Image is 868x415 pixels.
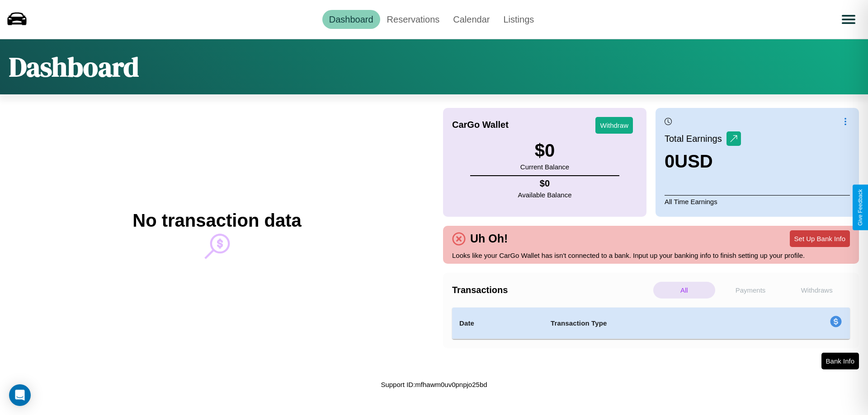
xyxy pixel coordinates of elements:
[452,285,651,295] h4: Transactions
[322,10,380,29] a: Dashboard
[520,161,569,173] p: Current Balance
[595,117,633,134] button: Withdraw
[452,308,850,339] table: simple table
[653,282,715,298] p: All
[665,131,726,147] p: Total Earnings
[720,282,782,298] p: Payments
[836,7,861,32] button: Open menu
[452,120,509,130] h4: CarGo Wallet
[520,140,569,161] h3: $ 0
[9,384,31,406] div: Open Intercom Messenger
[786,282,848,298] p: Withdraws
[496,10,541,29] a: Listings
[466,232,512,245] h4: Uh Oh!
[381,378,487,391] p: Support ID: mfhawm0uv0pnpjo25bd
[459,318,536,329] h4: Date
[452,249,850,261] p: Looks like your CarGo Wallet has isn't connected to a bank. Input up your banking info to finish ...
[380,10,447,29] a: Reservations
[665,195,850,208] p: All Time Earnings
[9,48,139,85] h1: Dashboard
[857,189,863,226] div: Give Feedback
[790,230,850,247] button: Set Up Bank Info
[132,210,301,231] h2: No transaction data
[665,151,741,172] h3: 0 USD
[821,353,859,369] button: Bank Info
[551,318,756,329] h4: Transaction Type
[518,189,572,201] p: Available Balance
[446,10,496,29] a: Calendar
[518,178,572,189] h4: $ 0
